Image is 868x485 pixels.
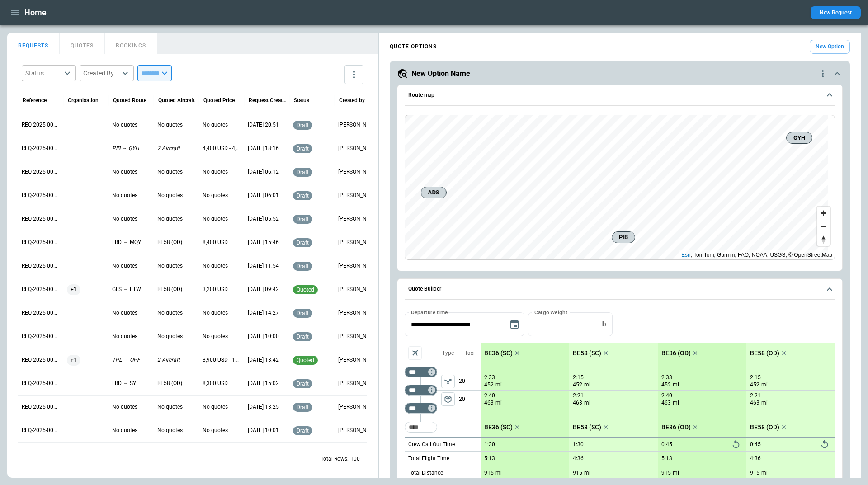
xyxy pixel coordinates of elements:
[817,220,830,233] button: Zoom out
[616,233,631,242] span: PIB
[441,392,455,406] button: left aligned
[157,168,183,176] p: No quotes
[495,469,502,477] p: mi
[112,239,141,246] p: LRD → MQY
[661,470,671,476] p: 915
[405,403,437,414] div: Too short
[157,427,183,434] p: No quotes
[750,381,759,389] p: 452
[294,97,309,104] div: Status
[295,287,316,293] span: quoted
[338,309,376,317] p: Ben Gundermann
[661,374,672,381] p: 2:33
[22,333,60,340] p: REQ-2025-000269
[408,441,455,448] p: Crew Call Out Time
[203,403,228,411] p: No quotes
[22,262,60,270] p: REQ-2025-000272
[248,121,279,129] p: 09/14/2025 20:51
[729,438,743,451] button: Reset
[158,97,195,104] div: Quoted Aircraft
[573,392,584,399] p: 2:21
[661,441,672,448] p: 0:45
[157,192,183,199] p: No quotes
[443,395,453,404] span: package_2
[338,145,376,152] p: Ben Gundermann
[67,278,80,301] span: +1
[761,381,768,389] p: mi
[248,333,279,340] p: 09/05/2025 10:00
[112,403,137,411] p: No quotes
[408,455,449,462] p: Total Flight Time
[661,424,691,431] p: BE36 (OD)
[817,207,830,220] button: Zoom in
[249,97,287,104] div: Request Created At (UTC-05:00)
[22,286,60,293] p: REQ-2025-000271
[157,286,182,293] p: BE58 (OD)
[112,380,137,387] p: LRD → SYI
[390,45,437,49] h4: QUOTE OPTIONS
[203,262,228,270] p: No quotes
[661,392,672,399] p: 2:40
[248,356,279,364] p: 09/04/2025 13:42
[408,346,422,360] span: Aircraft selection
[573,399,582,407] p: 463
[112,286,141,293] p: GLS → FTW
[459,391,481,408] p: 20
[459,372,481,390] p: 20
[405,422,437,433] div: Too short
[411,69,470,79] h5: New Option Name
[408,286,441,292] h6: Quote Builder
[25,69,61,78] div: Status
[750,374,761,381] p: 2:15
[295,428,311,434] span: draft
[350,455,360,463] p: 100
[112,262,137,270] p: No quotes
[405,367,437,377] div: Too short
[484,424,513,431] p: BE36 (SC)
[112,121,137,129] p: No quotes
[573,374,584,381] p: 2:15
[112,145,139,152] p: PIB → GYH
[22,168,60,176] p: REQ-2025-000276
[442,349,454,357] p: Type
[248,192,279,199] p: 09/12/2025 06:01
[573,349,601,357] p: BE58 (SC)
[601,320,606,328] p: lb
[573,455,584,462] p: 4:36
[495,399,502,407] p: mi
[295,240,311,246] span: draft
[24,7,47,18] h1: Home
[22,215,60,223] p: REQ-2025-000274
[584,469,590,477] p: mi
[248,239,279,246] p: 09/11/2025 15:46
[408,92,434,98] h6: Route map
[339,97,365,104] div: Created by
[681,250,832,259] div: , TomTom, Garmin, FAO, NOAA, USGS, © OpenStreetMap
[425,188,443,197] span: ADS
[112,333,137,340] p: No quotes
[60,33,105,54] button: QUOTES
[203,97,235,104] div: Quoted Price
[484,399,494,407] p: 463
[83,69,119,78] div: Created By
[68,97,99,104] div: Organisation
[22,121,60,129] p: REQ-2025-000278
[750,349,779,357] p: BE58 (OD)
[321,455,349,463] p: Total Rows:
[397,68,843,79] button: New Option Namequote-option-actions
[673,399,679,407] p: mi
[203,427,228,434] p: No quotes
[338,121,376,129] p: Ben Gundermann
[22,356,60,364] p: REQ-2025-000268
[248,286,279,293] p: 09/11/2025 09:42
[105,33,157,54] button: BOOKINGS
[484,470,494,476] p: 915
[750,441,761,448] p: 0:45
[338,215,376,223] p: Cady Howell
[248,262,279,270] p: 09/11/2025 11:54
[661,349,691,357] p: BE36 (OD)
[295,334,311,340] span: draft
[661,455,672,462] p: 5:13
[441,392,455,406] span: Type of sector
[22,145,60,152] p: REQ-2025-000277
